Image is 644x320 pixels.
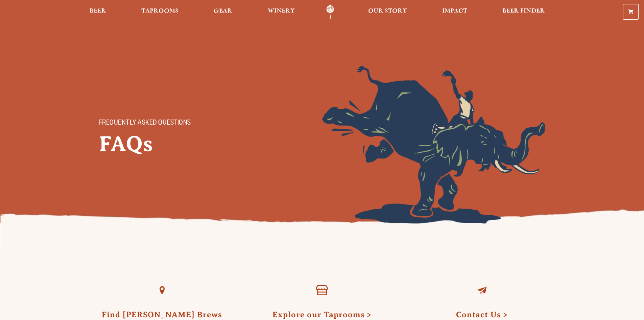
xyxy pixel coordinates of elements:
[467,275,498,306] a: Contact Us
[209,4,237,20] a: Gear
[214,8,232,14] span: Gear
[322,66,545,223] img: Foreground404
[99,120,248,128] p: FREQUENTLY ASKED QUESTIONS
[272,310,372,319] a: Explore our Taprooms
[456,310,508,319] a: Contact Us
[317,4,343,20] a: Odell Home
[268,8,295,14] span: Winery
[263,4,299,20] a: Winery
[99,132,261,156] h2: FAQs
[90,8,106,14] span: Beer
[137,4,183,20] a: Taprooms
[141,8,178,14] span: Taprooms
[498,4,549,20] a: Beer Finder
[368,8,407,14] span: Our Story
[438,4,472,20] a: Impact
[442,8,467,14] span: Impact
[85,4,111,20] a: Beer
[146,275,177,306] a: Find Odell Brews Near You
[364,4,411,20] a: Our Story
[502,8,545,14] span: Beer Finder
[306,275,337,306] a: Explore our Taprooms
